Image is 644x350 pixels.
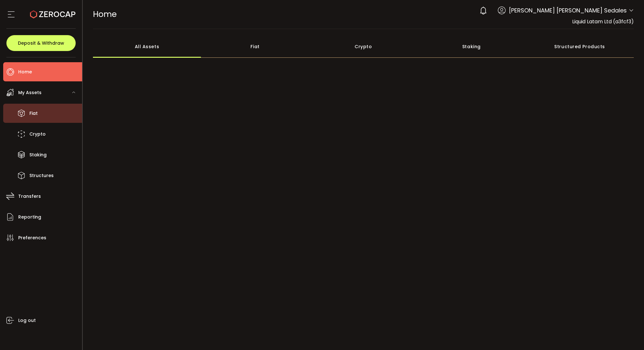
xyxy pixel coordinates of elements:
[18,192,41,201] span: Transfers
[18,67,32,77] span: Home
[93,9,117,20] span: Home
[18,212,41,222] span: Reporting
[568,281,644,350] iframe: Chat Widget
[29,171,54,180] span: Structures
[29,109,38,118] span: Fiat
[509,6,627,15] span: [PERSON_NAME] [PERSON_NAME] Sedales
[29,150,47,160] span: Staking
[93,35,201,58] div: All Assets
[18,233,46,242] span: Preferences
[572,18,634,25] span: Liquid Latam Ltd (a3fcf3)
[18,41,64,45] span: Deposit & Withdraw
[418,35,526,58] div: Staking
[29,130,46,139] span: Crypto
[6,35,76,51] button: Deposit & Withdraw
[18,88,42,97] span: My Assets
[525,35,634,58] div: Structured Products
[18,316,36,325] span: Log out
[201,35,309,58] div: Fiat
[309,35,418,58] div: Crypto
